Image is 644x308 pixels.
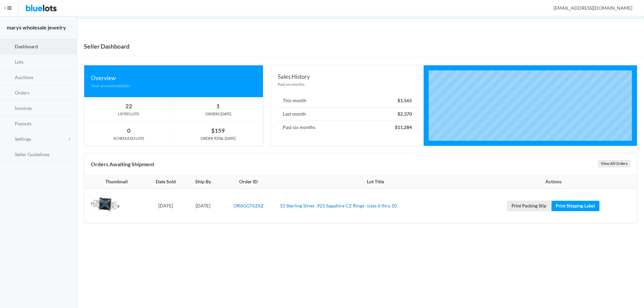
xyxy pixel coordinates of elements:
div: Sales History [278,72,417,81]
a: 15 Sterling Silver .925 Sapphire CZ Rings- sizes 6 thru 10 [280,203,397,208]
div: SCHEDULED LOTS [84,135,173,141]
strong: $159 [211,127,225,134]
ion-icon: speedometer [6,44,12,50]
li: Last month [278,107,417,121]
ion-icon: paper plane [6,121,12,127]
span: Invoices [15,105,32,111]
span: Payouts [15,121,32,126]
ion-icon: cash [6,90,12,97]
a: Print Shipping Label [551,201,599,211]
strong: $11,284 [395,124,412,130]
div: ORDER TOTAL [DATE] [174,135,263,141]
th: Order ID [220,175,277,189]
strong: 1 [216,103,220,110]
div: Your account statistics [91,82,256,89]
span: Auctions [15,74,34,80]
ion-icon: calculator [6,106,12,112]
span: Lots [15,59,23,65]
a: Print Packing Slip [507,201,550,211]
th: Thumbnail [84,175,145,189]
div: ORDERS [DATE] [174,111,263,117]
strong: marys wholesale jewelry [7,24,66,30]
a: View All Orders [598,160,630,167]
div: LISTED LOTS [84,111,173,117]
li: This month [278,94,417,108]
span: [EMAIL_ADDRESS][DOMAIN_NAME] [546,5,632,11]
th: Ship By [186,175,220,189]
ion-icon: list box [6,151,12,158]
ion-icon: clipboard [6,59,12,66]
th: Lot Title [277,175,474,189]
th: Actions [474,175,637,189]
span: Dashboard [15,44,38,49]
b: Orders Awaiting Shipment [91,161,154,167]
td: [DATE] [145,189,186,223]
div: Overview [91,73,256,82]
div: Past six months [278,81,417,87]
ion-icon: person [544,5,551,12]
strong: 0 [127,127,130,134]
li: Past six months [278,121,417,134]
td: [DATE] [186,189,220,223]
span: Settings [15,136,31,142]
span: Seller Guidelines [15,151,50,157]
strong: $2,370 [397,111,412,117]
ion-icon: cog [6,136,12,143]
th: Date Sold [145,175,186,189]
h1: Seller Dashboard [84,41,129,51]
a: OR6GGT62XZ [233,203,264,208]
strong: 22 [125,103,132,110]
span: Orders [15,90,30,96]
ion-icon: flash [6,75,12,81]
strong: $1,565 [397,98,412,103]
